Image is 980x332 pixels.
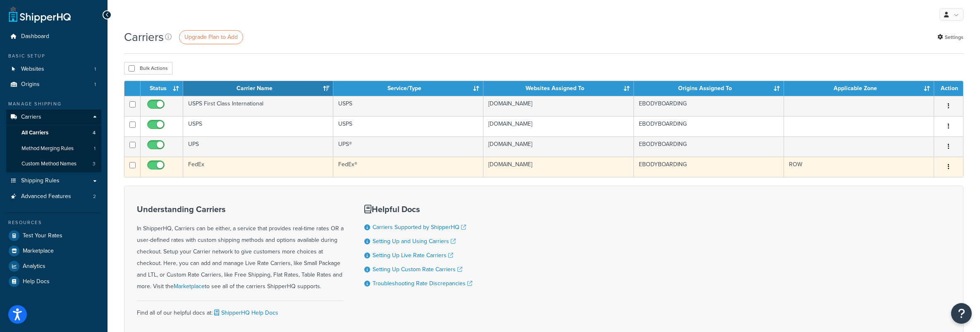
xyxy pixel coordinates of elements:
span: Test Your Rates [23,232,62,239]
a: Websites 1 [6,62,101,77]
th: Origins Assigned To: activate to sort column ascending [634,81,784,96]
span: Method Merging Rules [22,145,74,152]
span: 2 [93,193,96,200]
div: Manage Shipping [6,100,101,107]
a: Upgrade Plan to Add [179,30,243,44]
a: Settings [937,31,963,43]
td: USPS [333,96,483,116]
a: Method Merging Rules 1 [6,141,101,156]
li: Advanced Features [6,189,101,204]
span: 4 [93,129,96,136]
a: Marketplace [174,282,205,291]
li: Custom Method Names [6,156,101,172]
a: Analytics [6,259,101,274]
span: Dashboard [21,33,49,40]
span: Origins [21,81,40,88]
th: Carrier Name: activate to sort column ascending [183,81,333,96]
td: USPS [183,116,333,136]
td: UPS [183,136,333,157]
td: UPS® [333,136,483,157]
a: ShipperHQ Help Docs [213,308,278,317]
div: Resources [6,219,101,226]
div: Find all of our helpful docs at: [137,301,344,319]
td: FedEx [183,157,333,177]
th: Websites Assigned To: activate to sort column ascending [483,81,634,96]
a: Dashboard [6,29,101,44]
div: Basic Setup [6,53,101,60]
a: Custom Method Names 3 [6,156,101,172]
td: ROW [784,157,934,177]
td: [DOMAIN_NAME] [483,116,634,136]
span: Shipping Rules [21,177,60,184]
a: ShipperHQ Home [9,6,71,23]
a: Help Docs [6,274,101,289]
span: All Carriers [22,129,48,136]
a: Troubleshooting Rate Discrepancies [373,279,472,288]
td: EBODYBOARDING [634,157,784,177]
li: Origins [6,77,101,92]
h3: Understanding Carriers [137,205,344,214]
span: Upgrade Plan to Add [184,33,238,41]
li: Method Merging Rules [6,141,101,156]
li: Websites [6,62,101,77]
h3: Helpful Docs [364,205,472,214]
li: Carriers [6,110,101,172]
span: Help Docs [23,278,50,285]
a: Setting Up Custom Rate Carriers [373,265,462,274]
td: [DOMAIN_NAME] [483,136,634,157]
td: EBODYBOARDING [634,116,784,136]
span: Marketplace [23,248,54,255]
td: USPS First Class International [183,96,333,116]
th: Status: activate to sort column ascending [141,81,183,96]
th: Action [934,81,963,96]
a: Origins 1 [6,77,101,92]
span: Websites [21,66,44,73]
li: All Carriers [6,125,101,141]
span: 1 [94,66,96,73]
button: Bulk Actions [124,62,172,74]
td: EBODYBOARDING [634,96,784,116]
td: EBODYBOARDING [634,136,784,157]
span: 1 [94,145,96,152]
span: 3 [93,160,96,167]
a: Carriers Supported by ShipperHQ [373,223,466,232]
h1: Carriers [124,29,164,45]
span: Custom Method Names [22,160,76,167]
a: All Carriers 4 [6,125,101,141]
td: [DOMAIN_NAME] [483,96,634,116]
a: Carriers [6,110,101,125]
div: In ShipperHQ, Carriers can be either, a service that provides real-time rates OR a user-defined r... [137,205,344,292]
td: [DOMAIN_NAME] [483,157,634,177]
span: Analytics [23,263,45,270]
td: FedEx® [333,157,483,177]
td: USPS [333,116,483,136]
a: Shipping Rules [6,173,101,189]
a: Test Your Rates [6,228,101,243]
th: Service/Type: activate to sort column ascending [333,81,483,96]
a: Setting Up and Using Carriers [373,237,456,246]
span: Carriers [21,114,41,121]
span: Advanced Features [21,193,71,200]
a: Setting Up Live Rate Carriers [373,251,453,260]
button: Open Resource Center [951,303,972,324]
a: Marketplace [6,244,101,258]
th: Applicable Zone: activate to sort column ascending [784,81,934,96]
a: Advanced Features 2 [6,189,101,204]
span: 1 [94,81,96,88]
